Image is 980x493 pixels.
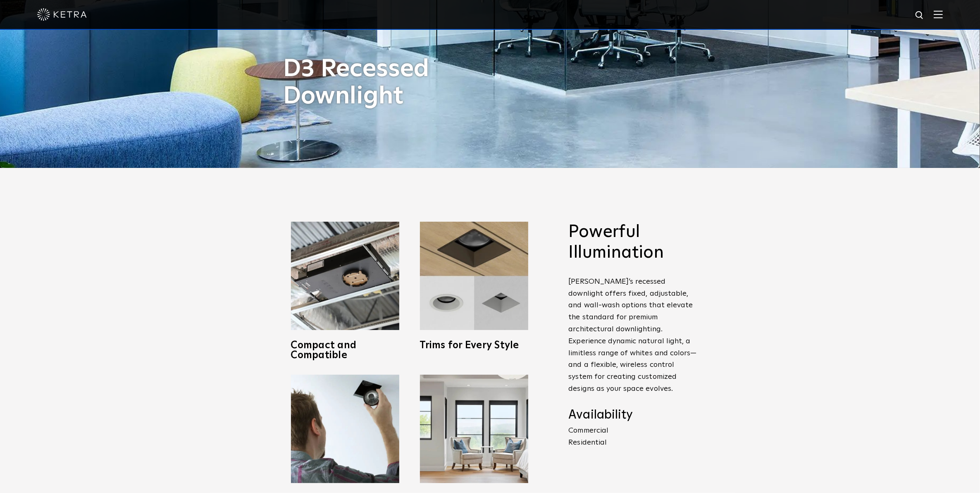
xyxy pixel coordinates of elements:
[291,340,399,360] h3: Compact and Compatible
[420,375,528,483] img: D3_WV_Bedroom
[420,222,528,330] img: trims-for-every-style
[569,222,697,263] h2: Powerful Illumination
[934,10,943,18] img: Hamburger%20Nav.svg
[569,276,697,395] p: [PERSON_NAME]’s recessed downlight offers fixed, adjustable, and wall-wash options that elevate t...
[569,425,697,449] p: Commercial Residential
[37,8,87,21] img: ketra-logo-2019-white
[291,375,399,483] img: D3_OpticSwap
[291,222,399,330] img: compact-and-copatible
[915,10,925,21] img: search icon
[420,340,528,350] h3: Trims for Every Style
[569,407,697,423] h4: Availability
[284,55,494,110] h1: D3 Recessed Downlight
